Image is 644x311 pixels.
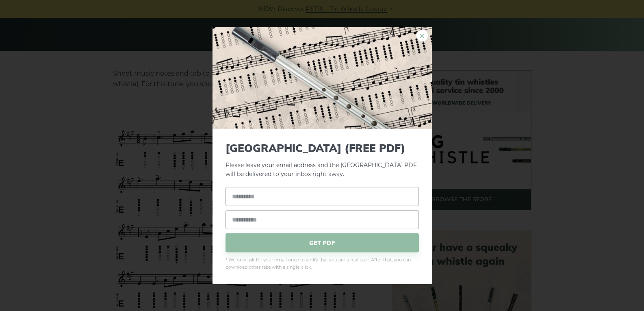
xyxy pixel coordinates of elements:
[212,27,432,128] img: Tin Whistle Tab Preview
[226,141,419,179] p: Please leave your email address and the [GEOGRAPHIC_DATA] PDF will be delivered to your inbox rig...
[226,257,419,271] span: * We only ask for your email once to verify that you are a real user. After that, you can downloa...
[416,29,428,41] a: ×
[226,233,419,252] span: GET PDF
[226,141,419,154] span: [GEOGRAPHIC_DATA] (FREE PDF)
